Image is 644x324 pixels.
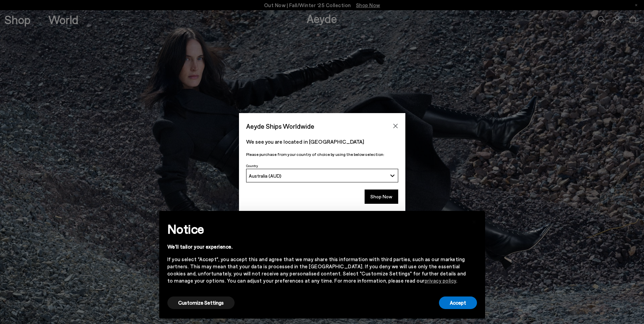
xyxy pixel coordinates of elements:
[472,216,477,226] span: ×
[167,243,466,250] div: We'll tailor your experience.
[246,164,258,168] span: Country
[439,296,477,309] button: Accept
[390,121,401,131] button: Close
[246,120,314,132] span: Aeyde Ships Worldwide
[246,138,398,146] p: We see you are located in [GEOGRAPHIC_DATA]
[365,190,398,204] button: Shop Now
[167,256,466,284] div: If you select "Accept", you accept this and agree that we may share this information with third p...
[466,213,482,229] button: Close this notice
[246,151,398,158] p: Please purchase from your country of choice by using the below selection:
[249,173,281,179] span: Australia (AUD)
[167,220,466,238] h2: Notice
[425,277,456,284] a: privacy policy
[167,296,235,309] button: Customize Settings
